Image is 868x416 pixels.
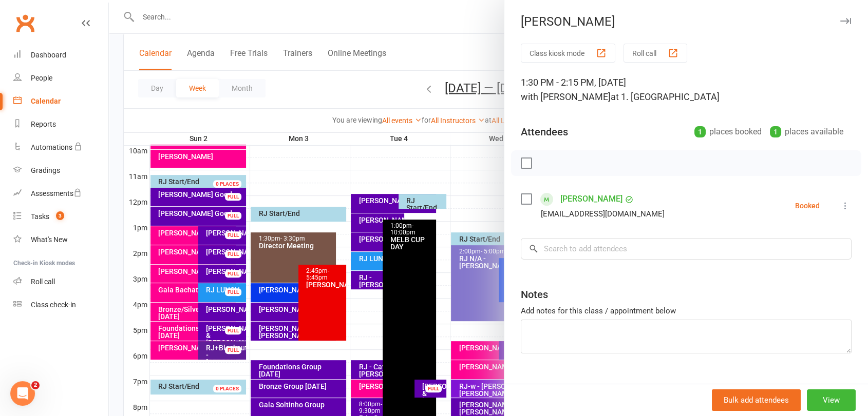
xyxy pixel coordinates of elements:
[31,301,76,309] div: Class check-in
[13,113,108,136] a: Reports
[712,389,801,411] button: Bulk add attendees
[13,136,108,159] a: Automations
[31,51,66,59] div: Dashboard
[31,212,49,221] div: Tasks
[12,10,38,36] a: Clubworx
[795,202,820,209] div: Booked
[13,270,108,293] a: Roll call
[31,381,40,389] span: 2
[521,287,548,302] div: Notes
[31,97,61,105] div: Calendar
[31,278,55,286] div: Roll call
[521,75,852,104] div: 1:30 PM - 2:15 PM, [DATE]
[611,91,720,102] span: at 1. [GEOGRAPHIC_DATA]
[31,166,60,174] div: Gradings
[13,228,108,251] a: What's New
[13,44,108,67] a: Dashboard
[807,389,856,411] button: View
[624,44,687,63] button: Roll call
[31,120,56,128] div: Reports
[13,90,108,113] a: Calendar
[31,143,72,151] div: Automations
[56,211,64,220] span: 3
[521,91,611,102] span: with [PERSON_NAME]
[31,74,52,82] div: People
[694,126,706,137] div: 1
[31,235,68,244] div: What's New
[31,189,82,197] div: Assessments
[10,381,35,406] iframe: Intercom live chat
[521,44,615,63] button: Class kiosk mode
[13,159,108,182] a: Gradings
[770,126,781,137] div: 1
[13,293,108,316] a: Class kiosk mode
[521,305,852,317] div: Add notes for this class / appointment below
[13,67,108,90] a: People
[13,182,108,205] a: Assessments
[694,125,762,139] div: places booked
[541,207,665,221] div: [EMAIL_ADDRESS][DOMAIN_NAME]
[521,238,852,260] input: Search to add attendees
[521,125,568,139] div: Attendees
[13,205,108,228] a: Tasks 3
[504,14,868,29] div: [PERSON_NAME]
[770,125,843,139] div: places available
[560,191,622,207] a: [PERSON_NAME]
